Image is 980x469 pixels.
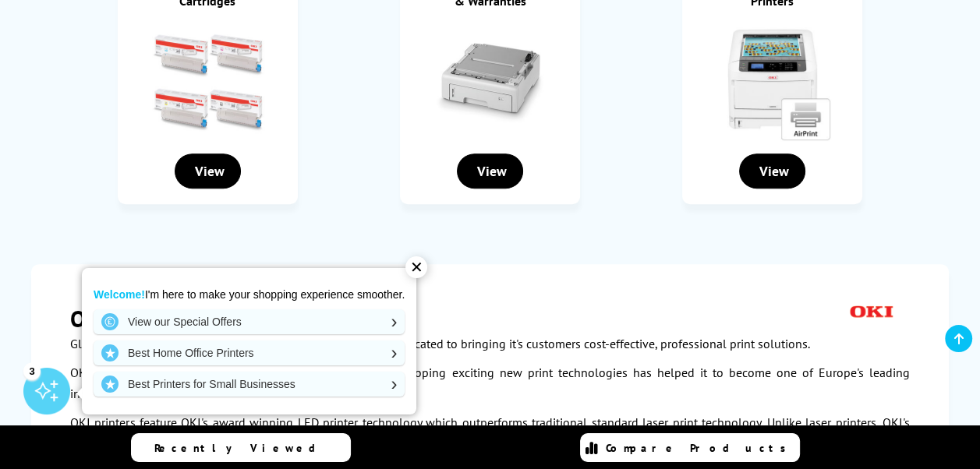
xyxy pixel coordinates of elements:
[606,441,794,455] span: Compare Products
[94,340,405,365] a: Best Home Office Printers
[154,441,331,455] span: Recently Viewed
[431,24,548,141] img: OKI Printer Accessories & Warranties
[175,153,242,189] div: View
[405,256,427,278] div: ✕
[739,153,806,189] div: View
[94,287,405,301] p: I'm here to make your shopping experience smoother.
[23,362,41,379] div: 3
[94,288,145,301] strong: Welcome!
[94,309,405,334] a: View our Special Offers
[580,433,800,462] a: Compare Products
[70,303,910,333] h2: OKI Printers
[739,164,806,179] a: View
[94,372,405,397] a: Best Printers for Small Businesses
[70,412,910,454] p: OKI printers feature OKI's award winning LED printer technology which outperforms traditional sta...
[457,153,524,189] div: View
[457,164,524,179] a: View
[70,333,910,354] p: Global business to business brand OKI Printing Solutions is dedicated to bringing it's customers ...
[131,433,351,462] a: Recently Viewed
[714,24,831,141] img: OKI AirPrint Compatible Printers
[149,24,266,141] img: OKI Ink and Toner Cartridges
[175,164,242,179] a: View
[70,362,910,404] p: OKI's history of producing award winning products and developing exciting new print technologies ...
